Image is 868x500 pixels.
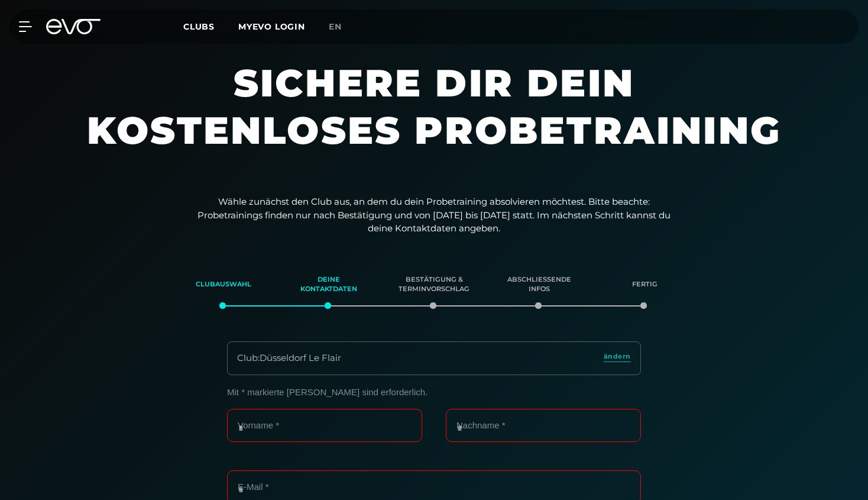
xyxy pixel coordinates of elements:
[329,20,356,34] a: en
[186,269,261,301] div: Clubauswahl
[183,21,215,32] span: Clubs
[604,351,631,362] span: ändern
[501,269,577,301] div: Abschließende Infos
[604,351,631,365] a: ändern
[237,351,341,365] div: Club : Düsseldorf Le Flair
[197,195,671,236] p: Wähle zunächst den Club aus, an dem du dein Probetraining absolvieren möchtest. Bitte beachte: Pr...
[227,387,641,397] p: Mit * markierte [PERSON_NAME] sind erforderlich.
[329,21,342,32] span: en
[79,59,789,178] h1: Sichere dir dein kostenloses Probetraining
[291,269,367,301] div: Deine Kontaktdaten
[183,21,238,32] a: Clubs
[238,21,305,32] a: MYEVO LOGIN
[607,269,682,301] div: Fertig
[396,269,472,301] div: Bestätigung & Terminvorschlag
